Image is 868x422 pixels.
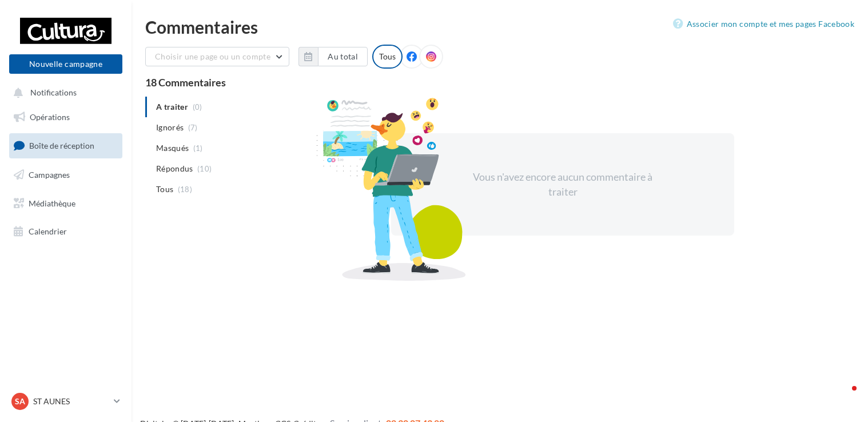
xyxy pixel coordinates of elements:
[156,142,189,154] span: Masqués
[156,163,193,174] span: Répondus
[155,51,270,61] span: Choisir une page ou un compte
[29,141,94,150] span: Boîte de réception
[29,226,67,236] span: Calendrier
[156,184,173,195] span: Tous
[156,122,184,133] span: Ignorés
[30,88,77,98] span: Notifications
[298,47,368,66] button: Au total
[7,105,125,129] a: Opérations
[178,185,192,194] span: (18)
[145,18,854,35] div: Commentaires
[197,164,212,173] span: (10)
[188,123,198,132] span: (7)
[7,192,125,216] a: Médiathèque
[7,133,125,158] a: Boîte de réception
[673,17,854,31] a: Associer mon compte et mes pages Facebook
[9,391,122,412] a: SA ST AUNES
[145,47,289,66] button: Choisir une page ou un compte
[318,47,368,66] button: Au total
[29,198,75,208] span: Médiathèque
[372,45,403,69] div: Tous
[15,396,25,407] span: SA
[193,144,203,153] span: (1)
[30,112,70,122] span: Opérations
[29,170,70,180] span: Campagnes
[7,220,125,244] a: Calendrier
[464,170,661,199] div: Vous n'avez encore aucun commentaire à traiter
[7,163,125,187] a: Campagnes
[829,383,857,411] iframe: Intercom live chat
[145,77,854,87] div: 18 Commentaires
[9,54,122,74] button: Nouvelle campagne
[33,396,109,407] p: ST AUNES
